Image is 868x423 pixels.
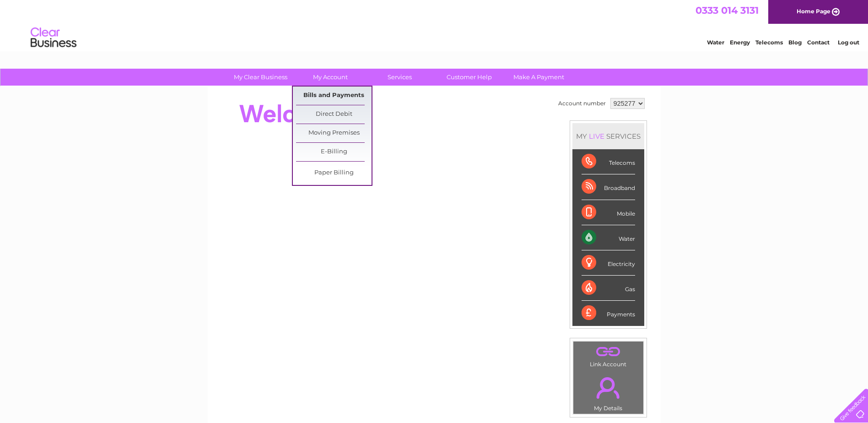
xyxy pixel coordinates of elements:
[582,225,635,250] div: Water
[218,5,651,44] div: Clear Business is a trading name of Verastar Limited (registered in [GEOGRAPHIC_DATA] No. 3667643...
[582,149,635,174] div: Telecoms
[838,39,859,46] a: Log out
[296,87,372,105] a: Bills and Payments
[807,39,830,46] a: Contact
[576,372,641,404] a: .
[587,132,606,141] div: LIVE
[572,123,644,149] div: MY SERVICES
[582,301,635,325] div: Payments
[296,105,372,124] a: Direct Debit
[296,164,372,182] a: Paper Billing
[556,96,608,111] td: Account number
[582,276,635,301] div: Gas
[573,369,644,414] td: My Details
[788,39,802,46] a: Blog
[223,69,298,86] a: My Clear Business
[573,341,644,370] td: Link Account
[362,69,437,86] a: Services
[730,39,750,46] a: Energy
[755,39,783,46] a: Telecoms
[576,344,641,360] a: .
[296,143,372,161] a: E-Billing
[582,250,635,276] div: Electricity
[695,5,759,16] a: 0333 014 3131
[582,200,635,225] div: Mobile
[707,39,724,46] a: Water
[30,24,77,52] img: logo.png
[501,69,577,86] a: Make A Payment
[582,174,635,200] div: Broadband
[431,69,507,86] a: Customer Help
[292,69,368,86] a: My Account
[296,124,372,142] a: Moving Premises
